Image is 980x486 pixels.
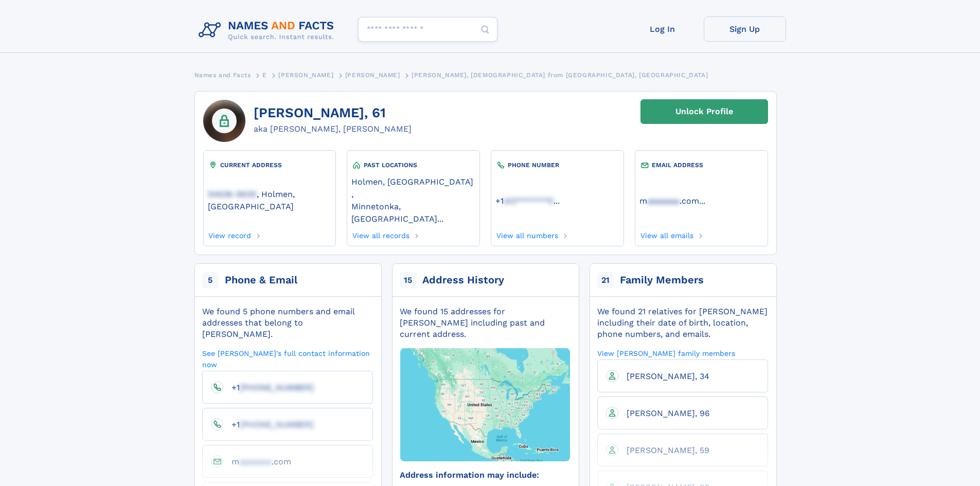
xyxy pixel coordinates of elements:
[208,189,257,199] span: 54636-8630
[351,176,473,187] a: Holmen, [GEOGRAPHIC_DATA]
[351,228,409,240] a: View all records
[239,457,272,466] span: aaaaaaa
[639,195,699,206] a: maaaaaaa.com
[240,420,314,429] span: [PHONE_NUMBER]
[223,382,314,392] a: +1[PHONE_NUMBER]
[400,272,416,289] span: 15
[618,408,710,418] a: [PERSON_NAME], 96
[223,456,291,466] a: maaaaaaa.com
[345,71,400,79] span: [PERSON_NAME]
[647,196,680,206] span: aaaaaaa
[621,16,704,42] a: Log In
[495,228,558,240] a: View all numbers
[194,68,251,81] a: Names and Facts
[225,273,297,287] div: Phone & Email
[495,160,619,170] div: PHONE NUMBER
[358,17,497,42] input: search input
[240,383,314,392] span: [PHONE_NUMBER]
[639,160,763,170] div: EMAIL ADDRESS
[597,348,735,358] a: View [PERSON_NAME] family members
[400,470,571,481] div: Address information may include:
[412,71,708,79] span: [PERSON_NAME], [DEMOGRAPHIC_DATA] from [GEOGRAPHIC_DATA], [GEOGRAPHIC_DATA]
[262,68,267,81] a: E
[351,160,475,170] div: PAST LOCATIONS
[254,105,412,121] h1: [PERSON_NAME], 61
[223,419,314,429] a: +1[PHONE_NUMBER]
[345,68,400,81] a: [PERSON_NAME]
[639,228,693,240] a: View all emails
[202,306,373,340] div: We found 5 phone numbers and email addresses that belong to [PERSON_NAME].
[194,16,343,44] img: Logo Names and Facts
[597,272,614,289] span: 21
[278,68,333,81] a: [PERSON_NAME]
[675,100,733,123] div: Unlock Profile
[278,71,333,79] span: [PERSON_NAME]
[422,273,504,287] div: Address History
[202,272,219,289] span: 5
[597,306,768,340] div: We found 21 relatives for [PERSON_NAME] including their date of birth, location, phone numbers, a...
[351,170,475,228] div: ,
[640,99,768,124] a: Unlock Profile
[627,371,709,381] span: [PERSON_NAME], 34
[704,16,786,42] a: Sign Up
[620,273,704,287] div: Family Members
[351,201,475,224] a: Minnetonka, [GEOGRAPHIC_DATA]...
[627,408,710,418] span: [PERSON_NAME], 96
[400,306,571,340] div: We found 15 addresses for [PERSON_NAME] including past and current address.
[639,196,763,206] a: ...
[208,188,331,211] a: 54636-8630, Holmen, [GEOGRAPHIC_DATA]
[618,371,709,381] a: [PERSON_NAME], 34
[495,196,619,206] a: ...
[208,228,252,240] a: View record
[627,445,709,455] span: [PERSON_NAME], 59
[473,17,497,42] button: Search Button
[618,445,709,455] a: [PERSON_NAME], 59
[254,123,412,135] div: aka [PERSON_NAME], [PERSON_NAME]
[208,160,331,170] div: CURRENT ADDRESS
[202,348,373,369] a: See [PERSON_NAME]'s full contact information now
[262,71,267,79] span: E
